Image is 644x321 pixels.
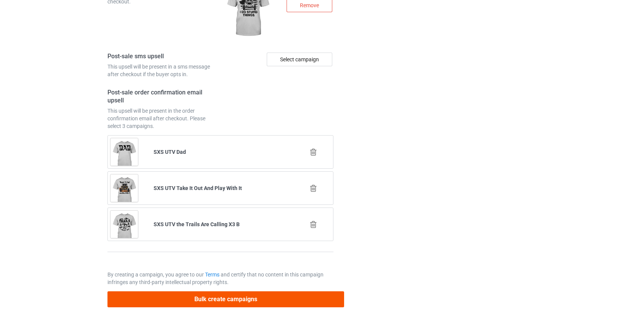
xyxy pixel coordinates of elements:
[154,149,186,155] b: SXS UTV Dad
[107,63,218,78] div: This upsell will be present in a sms message after checkout if the buyer opts in.
[107,271,334,286] p: By creating a campaign, you agree to our and certify that no content in this campaign infringes a...
[107,53,218,61] h4: Post-sale sms upsell
[107,89,218,104] h4: Post-sale order confirmation email upsell
[107,107,218,130] div: This upsell will be present in the order confirmation email after checkout. Please select 3 campa...
[107,291,344,307] button: Bulk create campaigns
[154,185,242,191] b: SXS UTV Take It Out And Play With It
[267,53,332,66] div: Select campaign
[154,221,240,227] b: SXS UTV the Trails Are Calling X3 B
[205,271,219,278] a: Terms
